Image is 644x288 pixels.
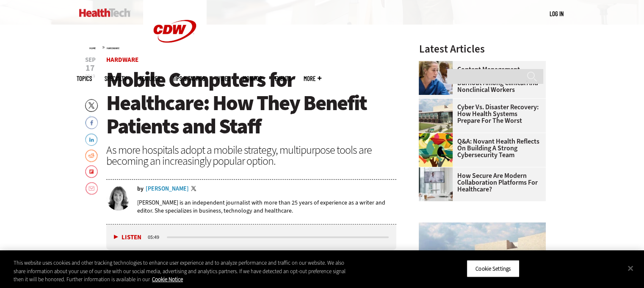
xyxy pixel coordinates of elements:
img: University of Vermont Medical Center’s main campus [419,99,453,133]
a: CDW [143,56,207,65]
p: [PERSON_NAME] is an independent journalist with more than 25 years of experience as a writer and ... [137,199,397,215]
button: Listen [114,234,141,241]
a: Events [275,75,291,82]
a: Twitter [191,186,199,193]
span: Mobile Computers for Healthcare: How They Benefit Patients and Staff [106,66,367,140]
a: nurses talk in front of desktop computer [419,61,457,68]
img: Gienna Shaw [106,186,131,210]
button: Cookie Settings [467,260,520,277]
a: Log in [550,10,564,17]
span: Specialty [105,75,127,82]
a: More information about your privacy [152,276,183,283]
div: This website uses cookies and other tracking technologies to enhance user experience and to analy... [14,259,354,284]
img: nurses talk in front of desktop computer [419,61,453,95]
img: abstract illustration of a tree [419,133,453,167]
a: Video [218,75,230,82]
a: abstract illustration of a tree [419,133,457,140]
a: MonITor [243,75,262,82]
a: Q&A: Novant Health Reflects on Building a Strong Cybersecurity Team [419,138,541,158]
a: How Secure Are Modern Collaboration Platforms for Healthcare? [419,172,541,193]
div: User menu [550,9,564,18]
a: Cyber vs. Disaster Recovery: How Health Systems Prepare for the Worst [419,104,541,124]
a: [PERSON_NAME] [146,186,189,192]
div: As more hospitals adopt a mobile strategy, multipurpose tools are becoming an increasingly popula... [106,144,397,166]
span: More [304,75,321,82]
a: care team speaks with physician over conference call [419,167,457,174]
div: media player [106,224,397,250]
a: Tips & Tactics [173,75,205,82]
a: Content Management Systems Can Reduce Burnout Among Clinical and Nonclinical Workers [419,66,541,93]
a: University of Vermont Medical Center’s main campus [419,99,457,105]
img: care team speaks with physician over conference call [419,167,453,201]
span: by [137,186,144,192]
img: Home [79,8,130,17]
a: Features [139,75,160,82]
button: Close [621,259,640,277]
div: duration [146,233,166,241]
span: Topics [77,75,92,82]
